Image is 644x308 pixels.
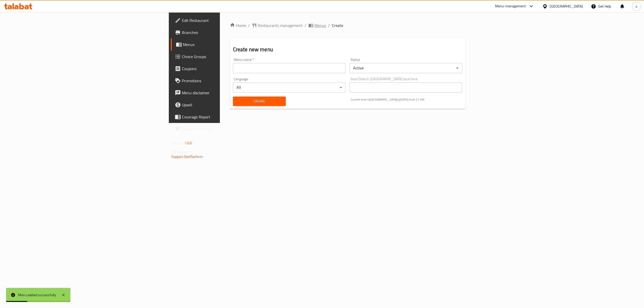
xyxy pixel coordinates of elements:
[550,4,583,9] div: [GEOGRAPHIC_DATA]
[182,114,272,120] span: Coverage Report
[171,14,276,26] a: Edit Restaurant
[252,22,303,28] a: Restaurants management
[314,22,326,28] span: Menus
[171,87,276,99] a: Menu disclaimer
[233,63,346,73] input: Please enter Menu name
[233,46,462,53] h2: Create new menu
[495,3,526,9] div: Menu-management
[182,78,272,84] span: Promotions
[182,90,272,96] span: Menu disclaimer
[308,22,326,28] a: Menus
[182,29,272,35] span: Branches
[182,126,272,132] span: Grocery Checklist
[171,99,276,111] a: Upsell
[171,153,203,160] a: Support.OpsPlatform
[171,111,276,123] a: Coverage Report
[18,292,56,298] div: Menu added successfully
[182,66,272,72] span: Coupons
[182,17,272,23] span: Edit Restaurant
[183,41,272,48] span: Menus
[171,63,276,75] a: Coupons
[171,148,194,155] span: Get support on:
[237,98,282,104] span: Create
[184,140,192,146] span: 1.0.0
[182,102,272,108] span: Upsell
[233,82,346,93] div: All
[332,22,343,28] span: Create
[171,38,276,51] a: Menus
[171,123,276,135] a: Grocery Checklist
[230,22,465,28] nav: breadcrumb
[350,63,462,73] div: Active
[328,22,330,28] li: /
[635,4,637,9] span: a
[171,140,184,146] span: Version:
[171,75,276,87] a: Promotions
[233,97,286,106] button: Create
[351,97,462,102] p: Current time in [GEOGRAPHIC_DATA] is [DATE] 6:40:21 AM
[171,51,276,63] a: Choice Groups
[171,26,276,38] a: Branches
[258,22,303,28] span: Restaurants management
[305,22,306,28] li: /
[182,54,272,60] span: Choice Groups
